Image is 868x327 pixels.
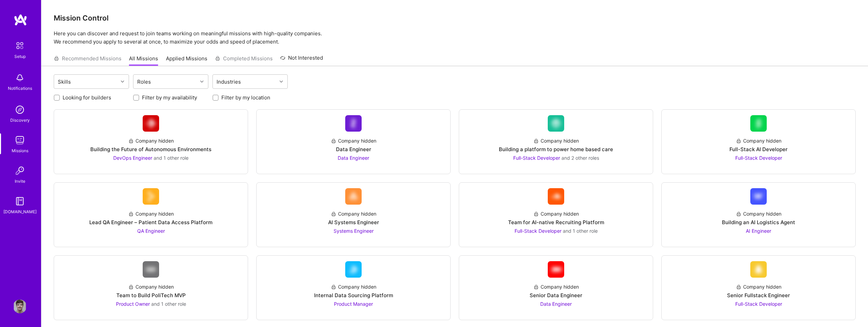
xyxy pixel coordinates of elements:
div: Company hidden [331,137,376,144]
img: Company Logo [548,261,564,278]
div: AI Systems Engineer [328,219,379,226]
img: setup [13,38,27,53]
span: Data Engineer [338,155,369,161]
div: Company hidden [533,137,579,144]
img: Company Logo [143,261,159,278]
a: Company LogoCompany hiddenTeam to Build PoliTech MVPProduct Owner and 1 other role [60,261,242,314]
span: Full-Stack Developer [735,155,782,161]
img: discovery [13,103,27,117]
i: icon Chevron [280,80,283,83]
a: User Avatar [11,300,28,313]
a: Company LogoCompany hiddenAI Systems EngineerSystems Engineer [262,188,445,241]
img: Company Logo [750,188,767,205]
div: Senior Data Engineer [530,292,582,299]
div: Building the Future of Autonomous Environments [90,146,211,153]
img: Company Logo [345,261,362,278]
img: Company Logo [345,115,362,132]
div: Company hidden [128,210,174,217]
img: guide book [13,194,27,208]
a: Company LogoCompany hiddenSenior Data EngineerData Engineer [465,261,647,314]
a: All Missions [129,55,158,66]
span: and 1 other role [151,301,186,307]
img: User Avatar [13,300,27,313]
div: Lead QA Engineer – Patient Data Access Platform [89,219,212,226]
a: Company LogoCompany hiddenData EngineerData Engineer [262,115,445,168]
div: Company hidden [533,210,579,217]
span: DevOps Engineer [113,155,152,161]
div: Invite [15,178,25,185]
div: Company hidden [331,210,376,217]
img: Company Logo [345,188,362,205]
img: Invite [13,164,27,178]
div: Building a platform to power home based care [499,146,613,153]
div: Company hidden [533,283,579,290]
div: Company hidden [331,283,376,290]
div: Company hidden [736,137,781,144]
div: Senior Fullstack Engineer [727,292,790,299]
div: Team for AI-native Recruiting Platform [508,219,604,226]
a: Company LogoCompany hiddenBuilding a platform to power home based careFull-Stack Developer and 2 ... [465,115,647,168]
div: [DOMAIN_NAME] [3,208,37,215]
img: logo [14,14,27,26]
span: and 2 other roles [561,155,599,161]
p: Here you can discover and request to join teams working on meaningful missions with high-quality ... [54,29,856,46]
img: Company Logo [548,115,564,132]
div: Setup [14,53,26,60]
span: Data Engineer [540,301,572,307]
div: Industries [215,77,243,87]
div: Company hidden [128,283,174,290]
div: Data Engineer [336,146,371,153]
a: Company LogoCompany hiddenFull-Stack AI DeveloperFull-Stack Developer [667,115,850,168]
div: Discovery [10,117,30,124]
img: Company Logo [750,115,767,132]
span: Systems Engineer [334,228,374,234]
div: Company hidden [128,137,174,144]
div: Internal Data Sourcing Platform [314,292,393,299]
img: bell [13,71,27,85]
span: Full-Stack Developer [515,228,561,234]
span: and 1 other role [563,228,598,234]
div: Roles [135,77,153,87]
a: Company LogoCompany hiddenBuilding an AI Logistics AgentAI Engineer [667,188,850,241]
a: Company LogoCompany hiddenInternal Data Sourcing PlatformProduct Manager [262,261,445,314]
div: Full-Stack AI Developer [729,146,788,153]
div: Company hidden [736,283,781,290]
div: Notifications [8,85,32,92]
a: Company LogoCompany hiddenTeam for AI-native Recruiting PlatformFull-Stack Developer and 1 other ... [465,188,647,241]
span: and 1 other role [154,155,189,161]
a: Company LogoCompany hiddenSenior Fullstack EngineerFull-Stack Developer [667,261,850,314]
span: Full-Stack Developer [735,301,782,307]
a: Not Interested [280,54,323,66]
a: Company LogoCompany hiddenLead QA Engineer – Patient Data Access PlatformQA Engineer [60,188,242,241]
div: Company hidden [736,210,781,217]
div: Missions [12,147,28,154]
img: Company Logo [143,188,159,205]
span: QA Engineer [137,228,165,234]
span: Product Manager [334,301,373,307]
span: Product Owner [116,301,150,307]
i: icon Chevron [200,80,204,83]
span: AI Engineer [746,228,771,234]
img: Company Logo [548,188,564,205]
label: Looking for builders [63,94,111,101]
label: Filter by my availability [142,94,197,101]
span: Full-Stack Developer [513,155,560,161]
img: Company Logo [750,261,767,278]
h3: Mission Control [54,14,856,22]
label: Filter by my location [221,94,270,101]
img: Company Logo [143,115,159,132]
div: Skills [56,77,73,87]
a: Company LogoCompany hiddenBuilding the Future of Autonomous EnvironmentsDevOps Engineer and 1 oth... [60,115,242,168]
div: Team to Build PoliTech MVP [116,292,186,299]
img: teamwork [13,133,27,147]
i: icon Chevron [121,80,124,83]
a: Applied Missions [166,55,207,66]
div: Building an AI Logistics Agent [722,219,795,226]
